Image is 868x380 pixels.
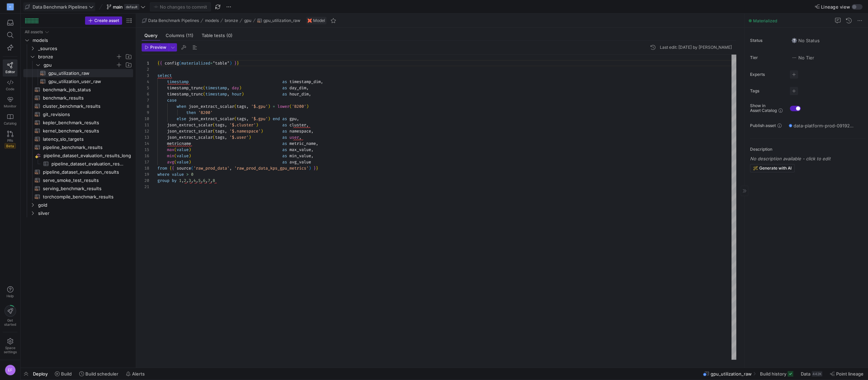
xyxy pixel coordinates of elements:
div: Press SPACE to select this row. [23,110,133,118]
button: Build scheduler [76,368,121,380]
span: No Tier [792,55,814,60]
a: kepler_benchmark_results​​​​​​​​​​ [23,118,133,127]
div: 4 [142,79,149,85]
span: , [306,85,309,91]
span: gold [38,201,132,209]
span: Point lineage [836,371,864,377]
div: Press SPACE to select this row. [23,201,133,209]
span: '$.user' [229,135,249,140]
button: Data Benchmark Pipelines [140,16,201,25]
span: Build history [760,371,786,377]
span: , [246,116,249,122]
button: Build [52,368,75,380]
span: models [205,18,219,23]
span: Show in Asset Catalog [750,103,777,113]
span: gpu [244,18,251,23]
span: Publish asset [750,123,776,128]
span: ) [249,135,251,140]
div: 14 [142,140,149,147]
span: ( [289,104,292,109]
p: Description [750,147,865,152]
span: timestamp_dim [289,79,321,84]
span: value [177,147,189,152]
div: 11 [142,122,149,128]
div: Press SPACE to select this row. [23,77,133,85]
div: 2 [142,66,149,72]
button: Getstarted [3,302,17,329]
span: data-platform-prod-09192c4 / data_benchmark_pipelines_prod / gpu_utilization_raw [794,123,854,128]
span: else [177,116,186,122]
span: , [181,178,184,183]
span: day [232,85,239,91]
span: = [210,60,213,66]
span: benchmark_results​​​​​​​​​​ [43,94,125,102]
a: benchmark_results​​​​​​​​​​ [23,94,133,102]
span: = [273,104,275,109]
div: 15 [142,147,149,153]
span: then [186,110,196,115]
div: 12 [142,128,149,134]
span: as [282,79,287,84]
span: Data [801,371,810,377]
span: namespace [289,128,311,134]
span: benchmark_job_status​​​​​​​​​​ [43,86,125,94]
span: '$.namespace' [229,128,261,134]
div: 10 [142,116,149,122]
button: gpu [242,16,253,25]
button: Data442K [798,368,825,380]
span: Editor [5,70,15,74]
span: source [177,165,191,171]
span: when [177,104,186,109]
span: value [172,172,184,177]
a: gpu_utilization_raw​​​​​​​​​​ [23,69,133,77]
span: 5 [198,178,201,183]
div: Press SPACE to select this row. [23,36,133,44]
div: Last edit: [DATE] by [PERSON_NAME] [660,45,732,50]
a: cluster_benchmark_results​​​​​​​​​​ [23,102,133,110]
a: latency_slo_targets​​​​​​​​​​ [23,135,133,143]
span: Query [144,33,157,38]
button: No statusNo Status [790,36,821,45]
div: Press SPACE to select this row. [23,85,133,94]
span: , [196,178,198,183]
div: Press SPACE to select this row. [23,53,133,61]
span: timestamp [205,85,227,91]
span: cluster_benchmark_results​​​​​​​​​​ [43,102,125,110]
span: , [229,165,232,171]
span: max [167,147,174,152]
span: Alerts [132,371,145,377]
span: ( [203,85,205,91]
span: 'B200' [198,110,213,115]
span: kernel_benchmark_results​​​​​​​​​​ [43,127,125,135]
span: as [282,153,287,159]
span: , [299,135,301,140]
div: 5 [142,85,149,91]
span: ( [234,104,237,109]
a: torchcompile_benchmark_results​​​​​​​​​​ [23,193,133,201]
span: 3 [189,178,191,183]
span: config [165,60,179,66]
span: '$.cluster' [229,122,256,128]
span: as [282,85,287,91]
span: { [169,165,172,171]
a: pipeline_dataset_evaluation_results_long​​​​​​​​​ [23,160,133,168]
div: Press SPACE to select this row. [23,160,133,168]
span: Space settings [4,346,17,354]
span: Columns [166,33,193,38]
span: { [172,165,174,171]
span: 4 [193,178,196,183]
span: , [246,104,249,109]
span: gpu [289,116,297,122]
a: Editor [3,59,17,77]
div: Press SPACE to select this row. [23,118,133,127]
span: Tags [750,89,784,93]
a: gpu_utilization_user_raw​​​​​​​​​​ [23,77,133,85]
span: (11) [186,33,193,38]
span: Build [61,371,72,377]
span: as [282,135,287,140]
span: ) [268,116,270,122]
span: json_extract_scalar [167,135,213,140]
div: 3 [142,72,149,79]
span: Create asset [94,18,119,23]
span: pipeline_benchmark_results​​​​​​​​​​ [43,143,125,151]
